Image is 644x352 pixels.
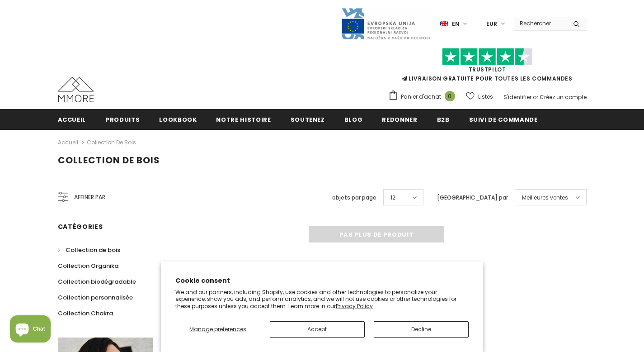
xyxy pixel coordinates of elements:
[445,91,455,101] span: 0
[216,109,271,129] a: Notre histoire
[87,138,136,146] a: Collection de bois
[437,109,450,129] a: B2B
[486,19,497,29] span: EUR
[175,321,260,338] button: Manage preferences
[58,137,78,148] a: Accueil
[175,276,469,285] h2: Cookie consent
[58,115,86,124] span: Accueil
[514,17,566,30] input: Search Site
[341,19,431,27] a: Javni Razpis
[469,109,538,129] a: Suivi de commande
[382,115,417,124] span: Redonner
[344,109,363,129] a: Blog
[58,222,103,231] span: Catégories
[105,115,140,124] span: Produits
[466,89,493,105] a: Listes
[105,109,140,129] a: Produits
[469,115,538,124] span: Suivi de commande
[291,109,325,129] a: soutenez
[58,262,118,270] span: Collection Organika
[344,115,363,124] span: Blog
[388,52,587,82] span: LIVRAISON GRATUITE POUR TOUTES LES COMMANDES
[270,321,365,338] button: Accept
[540,93,587,101] a: Créez un compte
[58,258,118,274] a: Collection Organika
[58,293,133,302] span: Collection personnalisée
[374,321,469,338] button: Decline
[58,77,94,102] img: Cas MMORE
[522,193,568,202] span: Meilleures ventes
[401,92,441,101] span: Panier d'achat
[58,309,113,318] span: Collection Chakra
[390,193,395,202] span: 12
[469,66,506,73] a: TrustPilot
[382,109,417,129] a: Redonner
[58,277,136,286] span: Collection biodégradable
[341,7,431,40] img: Javni Razpis
[437,193,508,202] label: [GEOGRAPHIC_DATA] par
[332,193,376,202] label: objets par page
[189,325,246,333] span: Manage preferences
[7,315,53,345] inbox-online-store-chat: Shopify online store chat
[442,48,532,66] img: Faites confiance aux étoiles pilotes
[58,290,133,305] a: Collection personnalisée
[388,90,460,104] a: Panier d'achat 0
[58,242,120,258] a: Collection de bois
[58,305,113,321] a: Collection Chakra
[437,115,450,124] span: B2B
[291,115,325,124] span: soutenez
[440,20,448,28] img: i-lang-1.png
[58,274,136,290] a: Collection biodégradable
[159,109,197,129] a: Lookbook
[533,93,538,101] span: or
[503,93,531,101] a: S'identifier
[66,246,120,254] span: Collection de bois
[175,289,469,310] p: We and our partners, including Shopify, use cookies and other technologies to personalize your ex...
[452,19,459,29] span: en
[58,154,160,166] span: Collection de bois
[58,109,86,129] a: Accueil
[478,92,493,101] span: Listes
[74,192,105,202] span: Affiner par
[216,115,271,124] span: Notre histoire
[159,115,197,124] span: Lookbook
[336,302,373,310] a: Privacy Policy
